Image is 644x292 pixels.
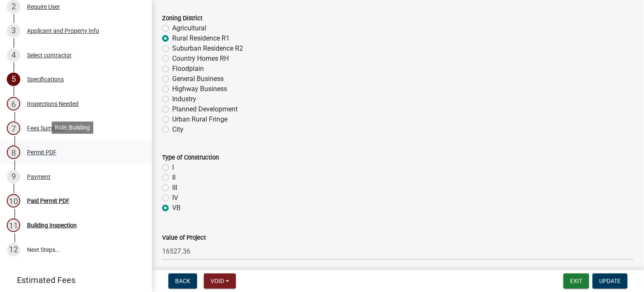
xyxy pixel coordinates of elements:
div: 11 [7,219,20,232]
label: I [172,162,174,173]
label: Type of Construction [162,155,219,161]
label: II [172,173,176,183]
a: Estimated Fees [7,272,138,289]
label: Urban Rural Fringe [172,114,227,124]
div: 4 [7,49,20,62]
span: Back [175,278,190,284]
label: Suburban Residence R2 [172,43,243,54]
span: Update [599,278,621,284]
div: 3 [7,24,20,38]
div: 6 [7,97,20,111]
label: Floodplain [172,64,204,74]
div: Select contractor [27,52,72,58]
span: Void [211,278,224,284]
label: III [172,183,177,193]
div: 8 [7,146,20,159]
label: Value of Project [162,235,206,241]
label: IV [172,193,178,203]
label: Zoning District [162,16,203,22]
label: Highway Business [172,84,227,94]
div: Paid Permit PDF [27,198,70,204]
button: Exit [563,273,589,289]
label: Country Homes RH [172,54,229,64]
label: Agricultural [172,23,206,33]
div: 9 [7,170,20,184]
div: Payment [27,174,51,180]
div: Fees Summary [27,125,66,131]
button: Back [168,273,197,289]
div: 5 [7,73,20,86]
label: Rural Residence R1 [172,33,230,43]
div: Role: Building [51,122,93,134]
div: Inspections Needed [27,101,78,107]
div: 10 [7,194,20,208]
div: Permit PDF [27,149,57,155]
label: City [172,124,184,135]
label: Planned Development [172,104,238,114]
label: General Business [172,74,224,84]
div: 12 [7,243,20,257]
label: VB [172,203,181,213]
button: Void [204,273,236,289]
button: Update [593,273,628,289]
div: Require User [27,4,60,10]
div: Applicant and Property Info [27,28,99,34]
div: Building Inspection [27,222,77,228]
div: Specifications [27,76,64,82]
label: Industry [172,94,196,104]
div: 7 [7,122,20,135]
